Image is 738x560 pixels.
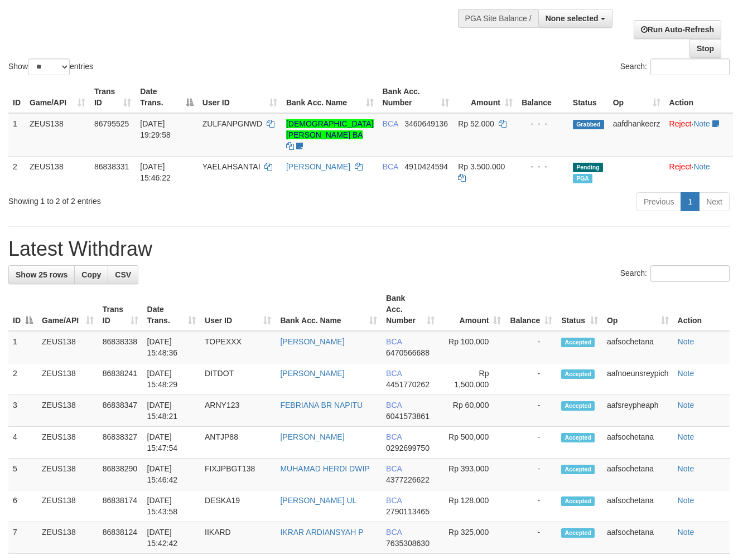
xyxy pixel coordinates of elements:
[573,163,603,172] span: Pending
[136,81,198,113] th: Date Trans.: activate to sort column descending
[458,119,494,128] span: Rp 52.000
[439,427,506,459] td: Rp 500,000
[573,174,592,183] span: Marked by aafnoeunsreypich
[8,522,37,554] td: 7
[280,464,369,473] a: MUHAMAD HERDI DWIP
[98,427,143,459] td: 86838327
[439,490,506,522] td: Rp 128,000
[383,162,398,171] span: BCA
[140,162,171,182] span: [DATE] 15:46:22
[386,539,430,548] span: Copy 7635308630 to clipboard
[439,522,506,554] td: Rp 325,000
[557,288,602,331] th: Status: activate to sort column ascending
[678,464,694,473] a: Note
[386,496,402,505] span: BCA
[98,288,143,331] th: Trans ID: activate to sort column ascending
[561,465,595,474] span: Accepted
[538,9,612,28] button: None selected
[200,427,276,459] td: ANTJP88
[280,369,344,378] a: [PERSON_NAME]
[280,528,363,537] a: IKRAR ARDIANSYAH P
[665,156,733,188] td: ·
[689,39,721,58] a: Stop
[8,156,25,188] td: 2
[286,119,374,139] a: [DEMOGRAPHIC_DATA][PERSON_NAME] BA
[383,119,398,128] span: BCA
[90,81,136,113] th: Trans ID: activate to sort column ascending
[280,432,344,441] a: [PERSON_NAME]
[37,395,98,427] td: ZEUS138
[198,81,282,113] th: User ID: activate to sort column ascending
[386,369,402,378] span: BCA
[634,20,721,39] a: Run Auto-Refresh
[98,490,143,522] td: 86838174
[25,113,90,157] td: ZEUS138
[650,265,730,282] input: Search:
[620,265,730,282] label: Search:
[505,522,557,554] td: -
[143,522,200,554] td: [DATE] 15:42:42
[678,401,694,410] a: Note
[505,288,557,331] th: Balance: activate to sort column ascending
[8,459,37,490] td: 5
[37,363,98,395] td: ZEUS138
[282,81,378,113] th: Bank Acc. Name: activate to sort column ascending
[546,14,599,23] span: None selected
[143,395,200,427] td: [DATE] 15:48:21
[143,459,200,490] td: [DATE] 15:46:42
[8,490,37,522] td: 6
[665,113,733,157] td: ·
[386,464,402,473] span: BCA
[609,81,665,113] th: Op: activate to sort column ascending
[8,288,37,331] th: ID: activate to sort column descending
[386,348,430,357] span: Copy 6470566688 to clipboard
[382,288,439,331] th: Bank Acc. Number: activate to sort column ascending
[8,238,730,260] h1: Latest Withdraw
[386,475,430,484] span: Copy 4377226622 to clipboard
[439,395,506,427] td: Rp 60,000
[37,288,98,331] th: Game/API: activate to sort column ascending
[200,363,276,395] td: DITDOT
[115,270,131,279] span: CSV
[378,81,454,113] th: Bank Acc. Number: activate to sort column ascending
[602,459,673,490] td: aafsochetana
[8,331,37,363] td: 1
[37,427,98,459] td: ZEUS138
[108,265,138,284] a: CSV
[280,337,344,346] a: [PERSON_NAME]
[8,191,299,207] div: Showing 1 to 2 of 2 entries
[522,118,564,129] div: - - -
[699,192,730,211] a: Next
[200,490,276,522] td: DESKA19
[386,412,430,421] span: Copy 6041573861 to clipboard
[517,81,568,113] th: Balance
[561,496,595,506] span: Accepted
[602,395,673,427] td: aafsreypheaph
[286,162,350,171] a: [PERSON_NAME]
[678,528,694,537] a: Note
[678,432,694,441] a: Note
[561,338,595,347] span: Accepted
[439,459,506,490] td: Rp 393,000
[143,427,200,459] td: [DATE] 15:47:54
[678,337,694,346] a: Note
[386,380,430,389] span: Copy 4451770262 to clipboard
[8,59,93,75] label: Show entries
[140,119,171,139] span: [DATE] 19:29:58
[81,270,101,279] span: Copy
[280,401,363,410] a: FEBRIANA BR NAPITU
[143,363,200,395] td: [DATE] 15:48:29
[386,337,402,346] span: BCA
[439,288,506,331] th: Amount: activate to sort column ascending
[280,496,356,505] a: [PERSON_NAME] UL
[74,265,108,284] a: Copy
[98,522,143,554] td: 86838124
[609,113,665,157] td: aafdhankeerz
[386,444,430,452] span: Copy 0292699750 to clipboard
[505,363,557,395] td: -
[202,119,262,128] span: ZULFANPGNWD
[505,395,557,427] td: -
[693,162,710,171] a: Note
[602,288,673,331] th: Op: activate to sort column ascending
[454,81,517,113] th: Amount: activate to sort column ascending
